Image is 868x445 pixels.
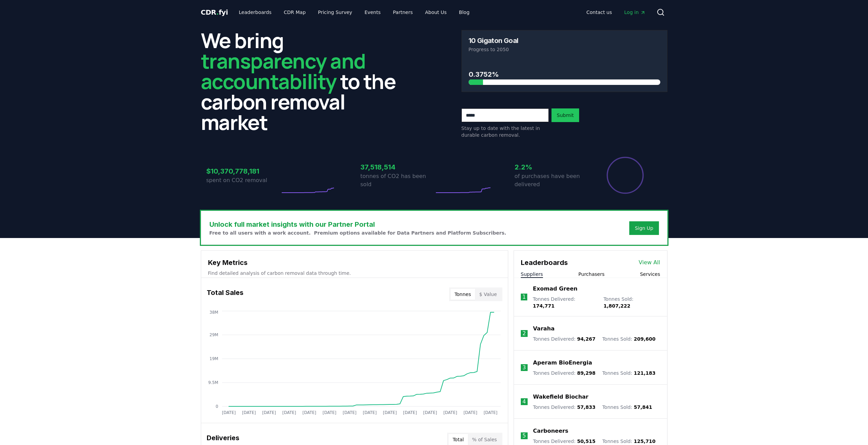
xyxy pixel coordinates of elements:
[420,6,452,18] a: About Us
[363,410,377,415] tspan: [DATE]
[262,410,276,415] tspan: [DATE]
[602,404,652,411] p: Tonnes Sold :
[342,410,356,415] tspan: [DATE]
[533,285,577,293] a: Exomad Green
[634,370,656,376] span: 121,183
[201,8,228,16] span: CDR fyi
[533,336,595,342] p: Tonnes Delivered :
[201,47,366,95] span: transparency and accountability
[448,434,468,445] button: Total
[533,296,597,309] p: Tonnes Delivered :
[602,370,656,376] p: Tonnes Sold :
[523,364,526,372] p: 3
[475,289,501,300] button: $ Value
[233,6,475,18] nav: Main
[423,410,437,415] tspan: [DATE]
[522,293,526,301] p: 1
[403,410,417,415] tspan: [DATE]
[533,393,588,401] a: Wakefield Biochar
[209,332,218,337] tspan: 29M
[523,398,526,406] p: 4
[233,6,277,18] a: Leaderboards
[469,37,518,44] h3: 10 Gigaton Goal
[515,162,588,172] h3: 2.2%
[209,310,218,315] tspan: 38M
[581,6,617,18] a: Contact us
[603,296,660,309] p: Tonnes Sold :
[634,336,656,342] span: 209,600
[206,166,280,176] h3: $10,370,778,181
[359,6,386,18] a: Events
[209,219,506,229] h3: Unlock full market insights with our Partner Portal
[484,410,498,415] tspan: [DATE]
[581,6,651,18] nav: Main
[201,30,407,132] h2: We bring to the carbon removal market
[454,6,475,18] a: Blog
[222,410,236,415] tspan: [DATE]
[619,6,651,18] a: Log in
[451,289,475,300] button: Tonnes
[201,8,228,17] a: CDR.fyi
[640,271,660,278] button: Services
[533,404,595,411] p: Tonnes Delivered :
[208,380,218,385] tspan: 9.5M
[551,108,579,122] button: Submit
[361,172,434,189] p: tonnes of CO2 has been sold
[523,329,526,338] p: 2
[216,404,218,409] tspan: 0
[468,434,501,445] button: % of Sales
[282,410,296,415] tspan: [DATE]
[515,172,588,189] p: of purchases have been delivered
[208,257,501,268] h3: Key Metrics
[209,229,506,236] p: Free to all users with a work account. Premium options available for Data Partners and Platform S...
[533,325,555,333] a: Varaha
[602,336,656,342] p: Tonnes Sold :
[533,370,595,376] p: Tonnes Delivered :
[577,370,595,376] span: 89,298
[577,439,595,444] span: 50,515
[577,404,595,410] span: 57,833
[464,410,477,415] tspan: [DATE]
[242,410,256,415] tspan: [DATE]
[578,271,605,278] button: Purchasers
[387,6,418,18] a: Partners
[533,427,568,435] a: Carboneers
[206,176,280,184] p: spent on CO2 removal
[639,258,660,267] a: View All
[533,303,555,309] span: 174,771
[624,9,645,16] span: Log in
[208,270,501,277] p: Find detailed analysis of carbon removal data through time.
[603,303,630,309] span: 1,807,222
[302,410,316,415] tspan: [DATE]
[533,438,595,445] p: Tonnes Delivered :
[461,125,549,138] p: Stay up to date with the latest in durable carbon removal.
[278,6,311,18] a: CDR Map
[361,162,434,172] h3: 37,518,514
[469,46,660,53] p: Progress to 2050
[523,432,526,440] p: 5
[521,257,568,268] h3: Leaderboards
[312,6,357,18] a: Pricing Survey
[629,221,659,235] button: Sign Up
[469,69,660,79] h3: 0.3752%
[216,8,219,16] span: .
[209,356,218,361] tspan: 19M
[577,336,595,342] span: 94,267
[635,225,653,232] a: Sign Up
[322,410,336,415] tspan: [DATE]
[602,438,656,445] p: Tonnes Sold :
[634,404,652,410] span: 57,841
[533,359,592,367] a: Aperam BioEnergia
[443,410,457,415] tspan: [DATE]
[383,410,397,415] tspan: [DATE]
[207,287,244,301] h3: Total Sales
[521,271,543,278] button: Suppliers
[634,439,656,444] span: 125,710
[606,156,644,194] div: Percentage of sales delivered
